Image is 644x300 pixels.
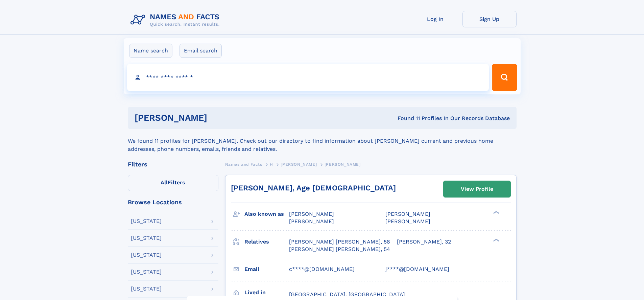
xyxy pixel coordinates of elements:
[131,269,162,275] div: [US_STATE]
[128,161,218,167] div: Filters
[289,211,334,217] span: [PERSON_NAME]
[135,114,303,122] h1: [PERSON_NAME]
[281,162,317,167] span: [PERSON_NAME]
[492,210,500,215] div: ❯
[161,179,168,186] span: All
[128,11,225,29] img: Logo Names and Facts
[325,162,361,167] span: [PERSON_NAME]
[385,211,430,217] span: [PERSON_NAME]
[131,286,162,292] div: [US_STATE]
[127,64,489,91] input: search input
[244,263,289,275] h3: Email
[281,160,317,168] a: [PERSON_NAME]
[492,238,500,242] div: ❯
[444,181,510,197] a: View Profile
[131,218,162,224] div: [US_STATE]
[131,252,162,258] div: [US_STATE]
[244,236,289,248] h3: Relatives
[128,129,517,153] div: We found 11 profiles for [PERSON_NAME]. Check out our directory to find information about [PERSON...
[461,181,493,197] div: View Profile
[270,160,273,168] a: H
[244,208,289,220] h3: Also known as
[128,175,218,191] label: Filters
[289,218,334,225] span: [PERSON_NAME]
[289,291,405,298] span: [GEOGRAPHIC_DATA], [GEOGRAPHIC_DATA]
[289,246,390,253] a: [PERSON_NAME] [PERSON_NAME], 54
[231,184,396,192] a: [PERSON_NAME], Age [DEMOGRAPHIC_DATA]
[302,115,510,122] div: Found 11 Profiles In Our Records Database
[408,11,462,27] a: Log In
[397,238,451,246] a: [PERSON_NAME], 32
[129,44,172,58] label: Name search
[131,235,162,241] div: [US_STATE]
[270,162,273,167] span: H
[492,64,517,91] button: Search Button
[225,160,262,168] a: Names and Facts
[244,287,289,298] h3: Lived in
[289,238,390,246] a: [PERSON_NAME] [PERSON_NAME], 58
[385,218,430,225] span: [PERSON_NAME]
[128,199,218,205] div: Browse Locations
[462,11,517,27] a: Sign Up
[180,44,222,58] label: Email search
